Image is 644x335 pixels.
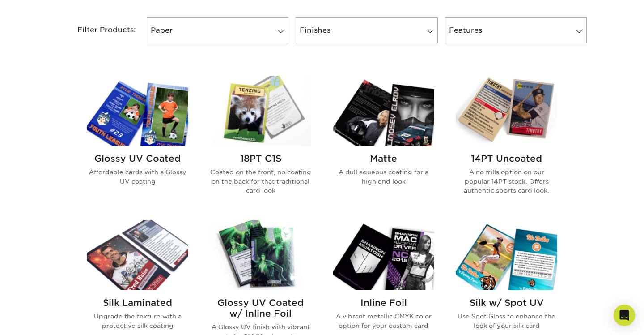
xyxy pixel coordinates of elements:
[614,305,635,326] div: Open Intercom Messenger
[333,312,434,330] p: A vibrant metallic CMYK color option for your custom card
[456,312,557,330] p: Use Spot Gloss to enhance the look of your silk card
[296,17,437,43] a: Finishes
[456,167,557,195] p: A no frills option on our popular 14PT stock. Offers authentic sports card look.
[87,220,188,290] img: Silk Laminated Trading Cards
[456,297,557,308] h2: Silk w/ Spot UV
[147,17,288,43] a: Paper
[456,153,557,164] h2: 14PT Uncoated
[87,153,188,164] h2: Glossy UV Coated
[210,76,311,146] img: 18PT C1S Trading Cards
[210,220,311,290] img: Glossy UV Coated w/ Inline Foil Trading Cards
[87,297,188,308] h2: Silk Laminated
[333,167,434,186] p: A dull aqueous coating for a high end look
[333,153,434,164] h2: Matte
[333,220,434,290] img: Inline Foil Trading Cards
[456,76,557,146] img: 14PT Uncoated Trading Cards
[456,220,557,290] img: Silk w/ Spot UV Trading Cards
[87,76,188,146] img: Glossy UV Coated Trading Cards
[54,17,143,43] div: Filter Products:
[445,17,587,43] a: Features
[456,76,557,209] a: 14PT Uncoated Trading Cards 14PT Uncoated A no frills option on our popular 14PT stock. Offers au...
[210,297,311,319] h2: Glossy UV Coated w/ Inline Foil
[210,167,311,195] p: Coated on the front, no coating on the back for that traditional card look
[87,167,188,186] p: Affordable cards with a Glossy UV coating
[87,76,188,209] a: Glossy UV Coated Trading Cards Glossy UV Coated Affordable cards with a Glossy UV coating
[87,312,188,330] p: Upgrade the texture with a protective silk coating
[333,297,434,308] h2: Inline Foil
[210,153,311,164] h2: 18PT C1S
[333,76,434,209] a: Matte Trading Cards Matte A dull aqueous coating for a high end look
[333,76,434,146] img: Matte Trading Cards
[210,76,311,209] a: 18PT C1S Trading Cards 18PT C1S Coated on the front, no coating on the back for that traditional ...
